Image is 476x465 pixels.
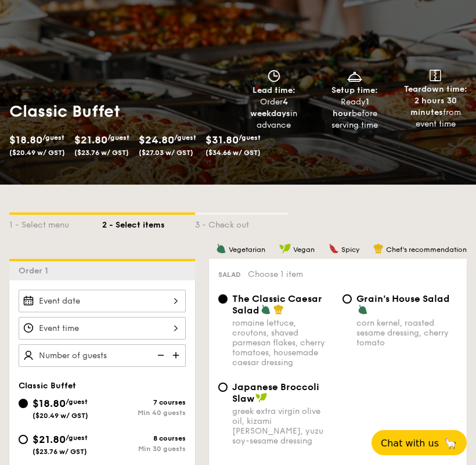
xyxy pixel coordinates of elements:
span: /guest [239,134,261,142]
span: $31.80 [205,134,239,147]
span: /guest [42,134,64,142]
div: 2 - Select items [102,215,195,232]
input: Event date [19,290,186,313]
input: $18.80/guest($20.49 w/ GST)7 coursesMin 40 guests [19,399,28,409]
span: $24.80 [139,134,174,147]
img: icon-vegetarian.fe4039eb.svg [358,305,368,315]
img: icon-vegetarian.fe4039eb.svg [261,305,271,315]
span: Spicy [341,246,359,254]
div: Min 30 guests [102,445,186,453]
div: Order in advance [238,97,309,132]
div: Ready before serving time [319,97,390,132]
span: Choose 1 item [248,270,303,280]
span: Teardown time: [404,85,467,95]
span: /guest [66,434,88,442]
img: icon-vegan.f8ff3823.svg [255,393,267,403]
span: $18.80 [9,134,42,147]
span: Vegan [293,246,315,254]
div: 7 courses [102,399,186,407]
input: Event time [19,318,186,340]
span: Vegetarian [229,246,265,254]
span: Lead time: [253,86,295,96]
span: $21.80 [33,434,66,446]
span: The Classic Caesar Salad [232,294,322,316]
img: icon-vegan.f8ff3823.svg [279,244,291,254]
span: Classic Buffet [19,381,76,391]
div: 3 - Check out [195,215,288,232]
input: Number of guests [19,345,186,367]
img: icon-dish.430c3a2e.svg [346,70,363,83]
div: 1 - Select menu [9,215,102,232]
img: icon-chef-hat.a58ddaea.svg [273,305,284,315]
div: from event time [400,96,471,131]
div: Min 40 guests [102,409,186,417]
img: icon-vegetarian.fe4039eb.svg [216,244,226,254]
span: ($23.76 w/ GST) [74,149,129,157]
span: Salad [218,271,241,279]
span: ($20.49 w/ GST) [33,412,88,420]
div: greek extra virgin olive oil, kizami [PERSON_NAME], yuzu soy-sesame dressing [232,407,333,446]
span: $21.80 [74,134,107,147]
input: The Classic Caesar Saladromaine lettuce, croutons, shaved parmesan flakes, cherry tomatoes, house... [218,295,228,304]
img: icon-spicy.37a8142b.svg [329,244,339,254]
input: Japanese Broccoli Slawgreek extra virgin olive oil, kizami [PERSON_NAME], yuzu soy-sesame dressing [218,383,228,392]
img: icon-clock.2db775ea.svg [265,70,283,83]
span: Japanese Broccoli Slaw [232,382,319,405]
span: /guest [66,398,88,406]
img: icon-chef-hat.a58ddaea.svg [373,244,384,254]
span: Grain's House Salad [356,294,450,305]
span: Chef's recommendation [386,246,467,254]
span: ($34.66 w/ GST) [205,149,261,157]
div: corn kernel, roasted sesame dressing, cherry tomato [356,319,457,348]
span: /guest [107,134,129,142]
input: $21.80/guest($23.76 w/ GST)8 coursesMin 30 guests [19,435,28,445]
strong: 2 hours 30 minutes [410,96,457,118]
h1: Classic Buffet [9,102,233,122]
div: 8 courses [102,435,186,443]
span: Setup time: [331,86,378,96]
span: ($20.49 w/ GST) [9,149,65,157]
img: icon-reduce.1d2dbef1.svg [151,345,168,367]
span: Order 1 [19,266,53,276]
span: $18.80 [33,398,66,410]
img: icon-add.58712e84.svg [168,345,186,367]
div: romaine lettuce, croutons, shaved parmesan flakes, cherry tomatoes, housemade caesar dressing [232,319,333,368]
button: Chat with us🦙 [372,430,467,456]
span: ($23.76 w/ GST) [33,448,87,456]
span: Chat with us [381,438,439,449]
img: icon-teardown.65201eee.svg [430,70,441,82]
span: ($27.03 w/ GST) [139,149,193,157]
span: 🦙 [443,437,457,450]
span: /guest [174,134,196,142]
input: Grain's House Saladcorn kernel, roasted sesame dressing, cherry tomato [342,295,352,304]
